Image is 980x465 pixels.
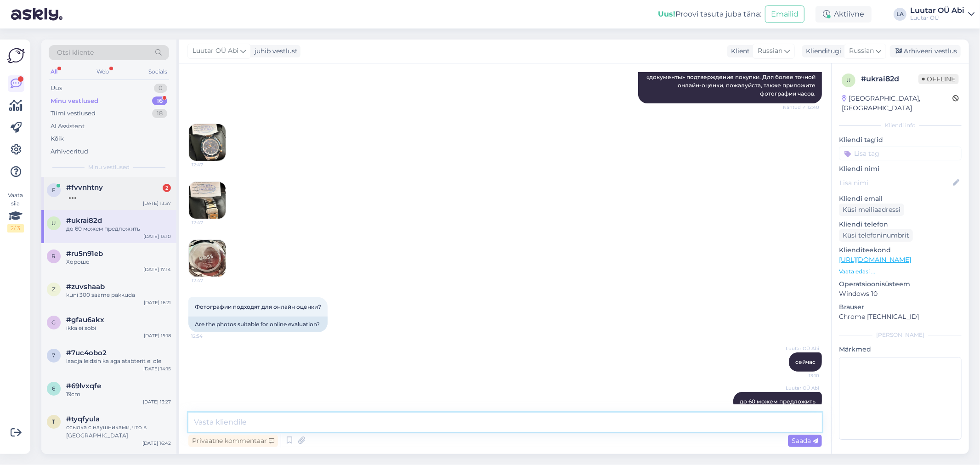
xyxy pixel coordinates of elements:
[658,9,761,20] div: Proovi tasuta juba täna:
[66,183,103,192] span: #fvvnhtny
[66,423,171,440] div: ссылка с наушниками, что в [GEOGRAPHIC_DATA]
[765,6,804,23] button: Emailid
[52,286,56,293] span: z
[7,191,24,232] div: Vaata siia
[839,289,962,299] p: Windows 10
[795,358,816,365] span: сейчас
[816,6,872,23] div: Aktiivne
[189,124,226,161] img: Attachment
[918,74,959,84] span: Offline
[66,316,104,324] span: #gfau6akx
[52,187,56,193] span: f
[839,229,913,242] div: Küsi telefoninumbrit
[839,164,962,174] p: Kliendi nimi
[51,84,62,93] div: Uus
[192,277,226,284] span: 12:47
[839,135,962,145] p: Kliendi tag'id
[192,161,226,168] span: 12:47
[142,440,171,447] div: [DATE] 16:42
[758,46,782,56] span: Russian
[802,46,841,56] div: Klienditugi
[143,233,171,240] div: [DATE] 13:10
[842,94,952,113] div: [GEOGRAPHIC_DATA], [GEOGRAPHIC_DATA]
[57,48,94,57] span: Otsi kliente
[910,7,974,22] a: Luutar OÜ AbiLuutar OÜ
[152,96,167,106] div: 16
[839,302,962,312] p: Brauser
[839,312,962,322] p: Chrome [TECHNICAL_ID]
[839,178,951,188] input: Lisa nimi
[66,349,107,357] span: #7uc4obo2
[66,258,171,266] div: Хорошо
[849,46,874,56] span: Russian
[66,357,171,365] div: laadja leidsin ka aga atabterit ei ole
[88,163,130,171] span: Minu vestlused
[7,224,24,232] div: 2 / 3
[839,279,962,289] p: Operatsioonisüsteem
[147,66,169,78] div: Socials
[192,219,226,226] span: 12:47
[66,216,102,225] span: #ukrai82d
[52,352,56,359] span: 7
[658,10,675,18] b: Uus!
[66,415,100,423] span: #tyqfyula
[52,253,56,260] span: r
[792,437,818,445] span: Saada
[861,74,918,85] div: # ukrai82d
[95,66,111,78] div: Web
[839,194,962,204] p: Kliendi email
[193,46,238,56] span: Luutar OÜ Abi
[910,14,964,22] div: Luutar OÜ
[839,147,962,160] input: Lisa tag
[143,398,171,405] div: [DATE] 13:27
[846,77,851,84] span: u
[144,299,171,306] div: [DATE] 16:21
[51,122,85,131] div: AI Assistent
[66,225,171,233] div: до 60 можем предложить
[189,240,226,277] img: Attachment
[152,109,167,118] div: 18
[49,66,59,78] div: All
[51,96,98,106] div: Minu vestlused
[154,84,167,93] div: 0
[839,331,962,339] div: [PERSON_NAME]
[839,245,962,255] p: Klienditeekond
[66,291,171,299] div: kuni 300 saame pakkuda
[163,184,171,192] div: 2
[143,266,171,273] div: [DATE] 17:14
[839,255,911,264] a: [URL][DOMAIN_NAME]
[52,418,56,425] span: t
[144,332,171,339] div: [DATE] 15:18
[51,147,88,156] div: Arhiveeritud
[66,382,101,390] span: #69lvxqfe
[783,104,819,111] span: Nähtud ✓ 12:40
[785,372,819,379] span: 13:10
[51,109,96,118] div: Tiimi vestlused
[188,317,328,332] div: Are the photos suitable for online evaluation?
[195,303,321,310] span: Фотографии подходят для онлайн оценки?
[66,250,103,258] span: #ru5n91eb
[143,200,171,207] div: [DATE] 13:37
[66,324,171,332] div: ikka ei sobi
[839,121,962,130] div: Kliendi info
[894,8,906,21] div: LA
[143,365,171,372] div: [DATE] 14:15
[51,134,64,143] div: Kõik
[189,182,226,219] img: Attachment
[66,390,171,398] div: 19cm
[52,319,56,326] span: g
[839,220,962,229] p: Kliendi telefon
[188,435,278,447] div: Privaatne kommentaar
[191,333,226,340] span: 12:54
[890,45,961,57] div: Arhiveeri vestlus
[51,220,56,227] span: u
[740,398,816,405] span: до 60 можем предложить
[785,385,819,391] span: Luutar OÜ Abi
[66,283,105,291] span: #zuvshaab
[251,46,298,56] div: juhib vestlust
[727,46,750,56] div: Klient
[7,47,25,64] img: Askly Logo
[910,7,964,14] div: Luutar OÜ Abi
[785,345,819,352] span: Luutar OÜ Abi
[839,204,904,216] div: Küsi meiliaadressi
